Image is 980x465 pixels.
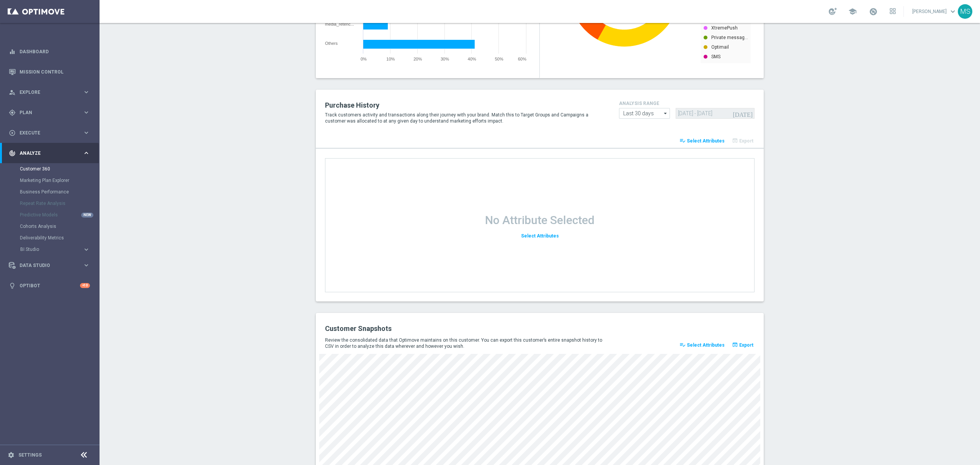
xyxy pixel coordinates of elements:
span: 60% [518,57,526,61]
button: open_in_browser Export [731,340,755,350]
i: playlist_add_check [679,138,686,144]
span: Execute [20,131,83,135]
div: Repeat Rate Analysis [20,198,99,209]
div: Customer 360 [20,163,99,175]
a: Optibot [20,275,80,296]
i: open_in_browser [732,342,738,348]
i: keyboard_arrow_right [83,88,90,96]
input: analysis range [619,108,670,119]
a: Mission Control [20,62,90,82]
span: Select Attributes [521,233,559,239]
button: equalizer Dashboard [8,49,90,55]
div: Marketing Plan Explorer [20,175,99,186]
span: Analyze [20,151,83,156]
a: Marketing Plan Explorer [20,177,80,183]
button: lightbulb Optibot +10 [8,283,90,289]
div: +10 [80,283,90,288]
text: SMS [711,54,720,59]
div: Optibot [9,275,90,296]
div: Dashboard [9,41,90,62]
button: playlist_add_check Select Attributes [678,340,726,350]
p: Track customers activity and transactions along their journey with your brand. Match this to Targ... [325,112,608,124]
i: arrow_drop_down [662,108,670,118]
text: Optimail [711,44,729,50]
i: keyboard_arrow_right [83,246,90,253]
span: BI Studio [20,247,75,252]
div: MS [958,4,972,19]
div: Business Performance [20,186,99,198]
a: Customer 360 [20,166,80,172]
text: XtremePush [711,25,738,31]
div: NEW [81,213,93,218]
div: Cohorts Analysis [20,221,99,232]
button: person_search Explore keyboard_arrow_right [8,89,90,95]
span: 30% [441,57,449,61]
i: keyboard_arrow_right [83,262,90,269]
a: Business Performance [20,189,80,195]
span: Export [739,342,753,348]
button: BI Studio keyboard_arrow_right [20,246,90,252]
button: Data Studio keyboard_arrow_right [8,262,90,269]
a: [PERSON_NAME]keyboard_arrow_down [911,6,958,17]
i: keyboard_arrow_right [83,149,90,157]
button: playlist_add_check Select Attributes [678,136,726,146]
i: track_changes [9,150,16,157]
div: Others [325,41,358,46]
i: play_circle_outline [9,129,16,136]
span: Select Attributes [687,342,725,348]
div: Mission Control [9,62,90,82]
span: school [848,7,857,16]
a: Cohorts Analysis [20,223,80,229]
button: play_circle_outline Execute keyboard_arrow_right [8,130,90,136]
button: track_changes Analyze keyboard_arrow_right [8,150,90,156]
i: keyboard_arrow_right [83,109,90,116]
i: playlist_add_check [679,342,686,348]
i: settings [8,452,15,458]
div: BI Studio [20,247,83,252]
div: Analyze [9,150,83,157]
h1: No Attribute Selected [485,213,595,227]
button: Select Attributes [520,231,560,241]
a: Dashboard [20,41,90,62]
h2: Customer Snapshots [325,324,534,333]
h2: Purchase History [325,101,608,110]
div: Predictive Models [20,209,99,221]
button: gps_fixed Plan keyboard_arrow_right [8,110,90,116]
span: Data Studio [20,263,83,268]
i: equalizer [9,48,16,55]
span: keyboard_arrow_down [949,7,957,16]
i: lightbulb [9,282,16,289]
text: Private messag… [711,35,748,40]
a: Settings [18,453,42,457]
span: 0% [361,57,367,61]
div: Deliverability Metrics [20,232,99,244]
span: 10% [386,57,395,61]
div: Execute [9,129,83,136]
div: Explore [9,89,83,96]
span: Plan [20,110,83,115]
i: person_search [9,89,16,96]
span: Select Attributes [687,138,725,144]
span: 20% [413,57,422,61]
div: Data Studio [9,262,83,269]
div: media_retencja_1_14 [325,22,358,26]
i: gps_fixed [9,109,16,116]
i: keyboard_arrow_right [83,129,90,136]
span: 40% [468,57,476,61]
button: Mission Control [8,69,90,75]
p: Review the consolidated data that Optimove maintains on this customer. You can export this custom... [325,337,608,349]
span: Explore [20,90,83,95]
span: 50% [495,57,503,61]
h4: analysis range [619,101,755,106]
a: Deliverability Metrics [20,235,80,241]
div: BI Studio [20,244,99,255]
